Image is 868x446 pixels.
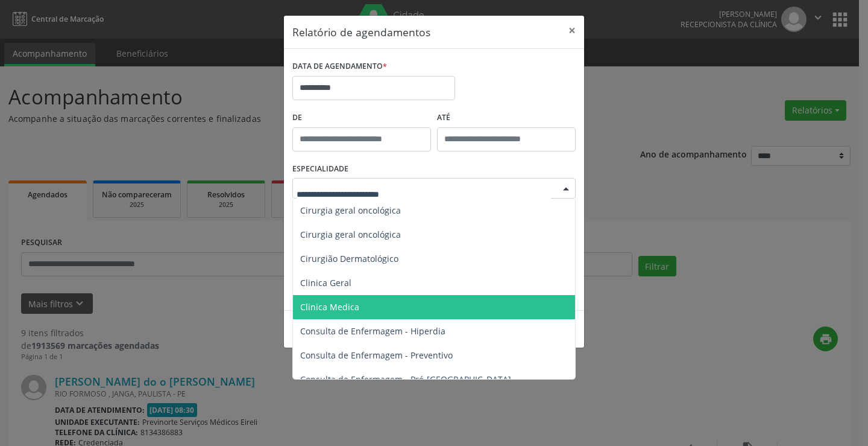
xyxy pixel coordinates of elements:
[292,24,430,40] h5: Relatório de agendamentos
[300,325,445,337] span: Consulta de Enfermagem - Hiperdia
[300,205,401,216] span: Cirurgia geral oncológica
[300,374,511,385] span: Consulta de Enfermagem - Pré-[GEOGRAPHIC_DATA]
[560,16,584,45] button: Close
[300,349,453,361] span: Consulta de Enfermagem - Preventivo
[292,160,348,179] label: ESPECIALIDADE
[300,277,351,288] span: Clinica Geral
[292,109,431,127] label: De
[292,57,387,76] label: DATA DE AGENDAMENTO
[300,229,401,240] span: Cirurgia geral oncológica
[300,253,398,264] span: Cirurgião Dermatológico
[437,109,576,127] label: ATÉ
[300,301,359,313] span: Clinica Medica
